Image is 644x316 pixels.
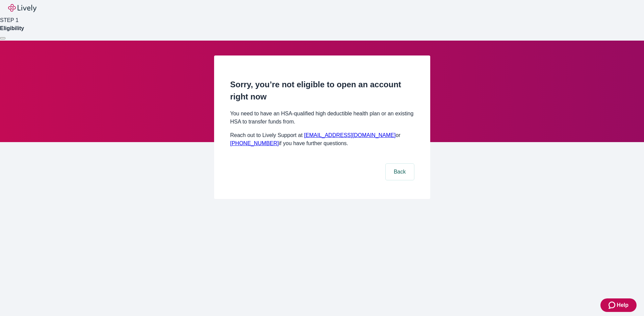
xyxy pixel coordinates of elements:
[8,4,36,12] img: Lively
[609,301,617,309] svg: Zendesk support icon
[230,78,414,103] h2: Sorry, you’re not eligible to open an account right now
[230,110,414,126] p: You need to have an HSA-qualified high deductible health plan or an existing HSA to transfer fund...
[230,131,414,148] p: Reach out to Lively Support at or if you have further questions.
[600,298,637,312] button: Zendesk support iconHelp
[617,301,628,309] span: Help
[230,140,279,146] a: [PHONE_NUMBER]
[304,132,395,138] a: [EMAIL_ADDRESS][DOMAIN_NAME]
[386,164,414,180] button: Back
